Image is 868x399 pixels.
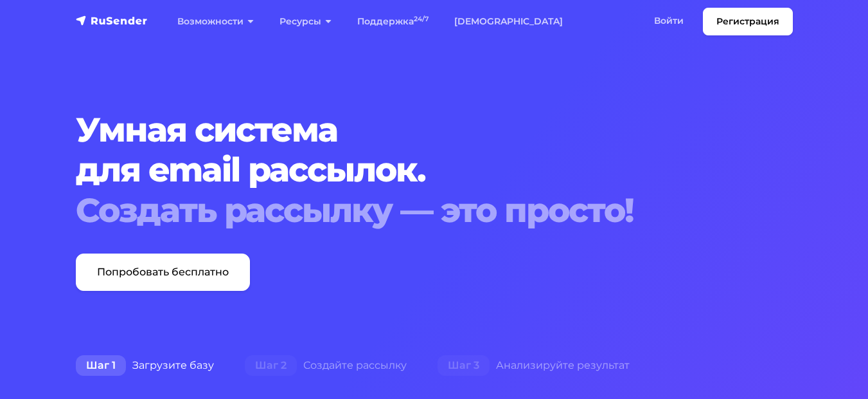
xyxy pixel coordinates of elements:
[414,15,429,23] sup: 24/7
[229,353,422,378] div: Создайте рассылку
[164,8,267,35] a: Возможности
[245,355,297,376] span: Шаг 2
[76,254,250,291] a: Попробовать бесплатно
[641,8,696,34] a: Войти
[76,110,793,230] h1: Умная система для email рассылок.
[76,14,148,27] img: RuSender
[441,8,576,35] a: [DEMOGRAPHIC_DATA]
[344,8,441,35] a: Поддержка24/7
[60,353,229,378] div: Загрузите базу
[76,190,793,230] div: Создать рассылку — это просто!
[703,8,793,35] a: Регистрация
[422,353,645,378] div: Анализируйте результат
[438,355,490,376] span: Шаг 3
[267,8,344,35] a: Ресурсы
[76,355,126,376] span: Шаг 1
